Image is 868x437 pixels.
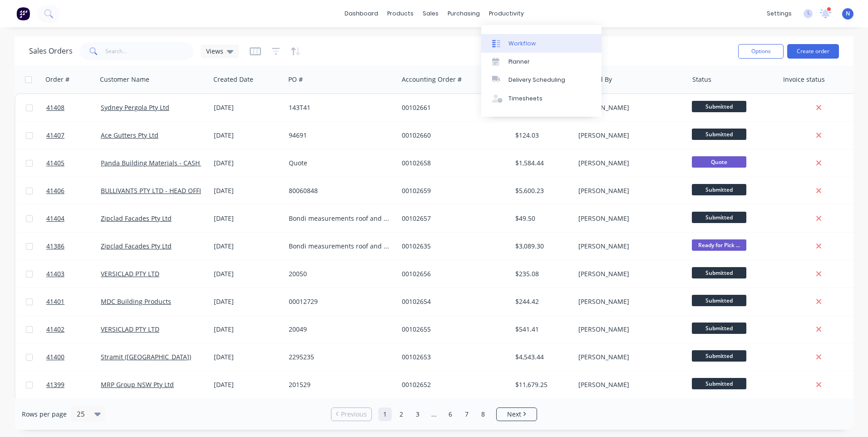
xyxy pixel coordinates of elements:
div: [DATE] [214,242,281,251]
div: $49.50 [515,214,568,223]
ul: Pagination [327,407,541,421]
div: 00102659 [402,186,503,195]
span: Previous [341,410,367,419]
div: [PERSON_NAME] [578,380,679,389]
div: Delivery Scheduling [508,76,565,84]
div: [PERSON_NAME] [578,103,679,112]
a: 41408 [46,94,101,121]
div: [DATE] [214,269,281,278]
span: Submitted [692,212,746,223]
div: 00102655 [402,325,503,334]
div: 20049 [289,325,390,334]
div: PO # [288,75,303,84]
span: Submitted [692,378,746,389]
input: Search... [105,42,194,60]
div: Workflow [508,40,536,48]
div: purchasing [443,7,484,20]
a: Page 6 [444,407,457,421]
div: [PERSON_NAME] [578,131,679,140]
button: Options [738,44,784,59]
a: Timesheets [481,89,602,108]
span: 41399 [46,380,64,389]
div: Status [692,75,711,84]
div: 00102658 [402,159,503,168]
a: 41400 [46,343,101,371]
div: [PERSON_NAME] [578,325,679,334]
div: 00102660 [402,131,503,140]
div: 201529 [289,380,390,389]
div: [PERSON_NAME] [578,186,679,195]
span: 41404 [46,214,64,223]
a: Delivery Scheduling [481,71,602,89]
div: Quote [289,159,390,168]
a: Previous page [331,410,371,419]
span: 41405 [46,159,64,168]
a: Next page [497,410,537,419]
div: $3,089.30 [515,242,568,251]
span: 41402 [46,325,64,334]
div: 00102654 [402,297,503,306]
span: 41408 [46,103,64,112]
a: MDC Building Products [101,297,171,306]
div: 2295235 [289,353,390,362]
div: $235.08 [515,269,568,278]
span: Quote [692,156,746,168]
div: 80060848 [289,186,390,195]
span: Next [507,410,521,419]
span: N [846,10,850,18]
div: Timesheets [508,94,542,103]
a: Zipclad Facades Pty Ltd [101,242,172,250]
div: [DATE] [214,353,281,362]
div: Invoice status [783,75,825,84]
div: [PERSON_NAME] [578,214,679,223]
div: Accounting Order # [402,75,462,84]
a: 41407 [46,122,101,149]
div: [DATE] [214,131,281,140]
div: Customer Name [100,75,149,84]
div: [DATE] [214,325,281,334]
div: 00102635 [402,242,503,251]
a: 41403 [46,260,101,288]
div: [DATE] [214,186,281,195]
div: Created Date [213,75,253,84]
a: Stramit ([GEOGRAPHIC_DATA]) [101,353,191,361]
div: productivity [484,7,528,20]
img: Factory [16,7,30,20]
span: 41400 [46,353,64,362]
div: Bondi measurements roof and L8 [289,214,390,223]
div: $244.42 [515,297,568,306]
div: $541.41 [515,325,568,334]
span: 41407 [46,131,64,140]
a: Page 2 [395,407,408,421]
span: Submitted [692,350,746,362]
span: Submitted [692,267,746,278]
div: 00102661 [402,103,503,112]
div: settings [762,7,796,20]
div: 94691 [289,131,390,140]
div: [DATE] [214,297,281,306]
div: 00102657 [402,214,503,223]
span: 41406 [46,186,64,195]
div: [DATE] [214,159,281,168]
a: 41406 [46,177,101,204]
a: VERSICLAD PTY LTD [101,325,159,333]
div: 143T41 [289,103,390,112]
a: Panda Building Materials - CASH SALE [101,159,216,167]
div: Bondi measurements roof and L8 [289,242,390,251]
a: Sydney Pergola Pty Ltd [101,103,169,112]
a: Zipclad Facades Pty Ltd [101,214,172,223]
div: 00102656 [402,269,503,278]
div: [PERSON_NAME] [578,297,679,306]
span: Rows per page [22,410,67,419]
a: 41404 [46,205,101,232]
div: sales [418,7,443,20]
span: 41401 [46,297,64,306]
a: 41402 [46,316,101,343]
a: Jump forward [427,407,441,421]
div: $5,600.23 [515,186,568,195]
a: dashboard [340,7,383,20]
span: Submitted [692,101,746,112]
span: Ready for Pick ... [692,239,746,251]
div: 00012729 [289,297,390,306]
div: $4,543.44 [515,353,568,362]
